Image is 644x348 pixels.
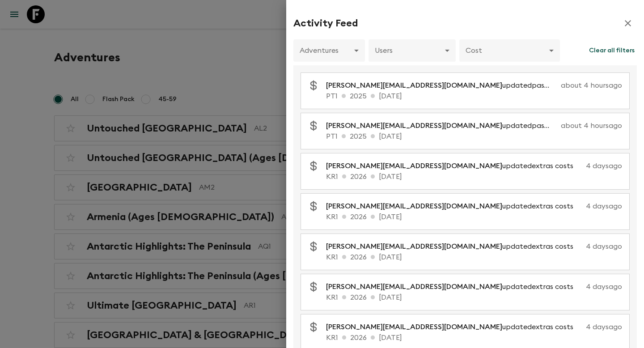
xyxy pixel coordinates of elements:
p: KR1 2026 [DATE] [326,212,622,222]
span: [PERSON_NAME][EMAIL_ADDRESS][DOMAIN_NAME] [326,203,502,210]
p: KR1 2026 [DATE] [326,292,622,303]
span: [PERSON_NAME][EMAIL_ADDRESS][DOMAIN_NAME] [326,162,502,170]
p: 4 days ago [584,281,622,292]
p: KR1 2026 [DATE] [326,252,622,263]
p: PT1 2025 [DATE] [326,131,622,142]
p: updated extras costs [326,161,580,171]
p: updated extras costs [326,201,580,212]
p: about 4 hours ago [561,120,622,131]
p: KR1 2026 [DATE] [326,332,622,343]
p: 4 days ago [584,241,622,252]
p: about 4 hours ago [561,80,622,91]
p: updated extras costs [326,322,580,332]
div: Users [369,38,456,63]
p: 4 days ago [584,201,622,212]
p: updated passenger costs [326,80,557,91]
h2: Activity Feed [293,17,358,29]
p: KR1 2026 [DATE] [326,171,622,182]
p: updated passenger costs [326,120,557,131]
span: [PERSON_NAME][EMAIL_ADDRESS][DOMAIN_NAME] [326,283,502,290]
div: Adventures [293,38,365,63]
p: PT1 2025 [DATE] [326,91,622,102]
p: 4 days ago [584,161,622,171]
span: [PERSON_NAME][EMAIL_ADDRESS][DOMAIN_NAME] [326,122,502,129]
p: updated extras costs [326,281,580,292]
span: [PERSON_NAME][EMAIL_ADDRESS][DOMAIN_NAME] [326,82,502,89]
p: 4 days ago [584,322,622,332]
span: [PERSON_NAME][EMAIL_ADDRESS][DOMAIN_NAME] [326,323,502,331]
p: updated extras costs [326,241,580,252]
button: Clear all filters [587,39,637,62]
div: Cost [459,38,560,63]
span: [PERSON_NAME][EMAIL_ADDRESS][DOMAIN_NAME] [326,243,502,250]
